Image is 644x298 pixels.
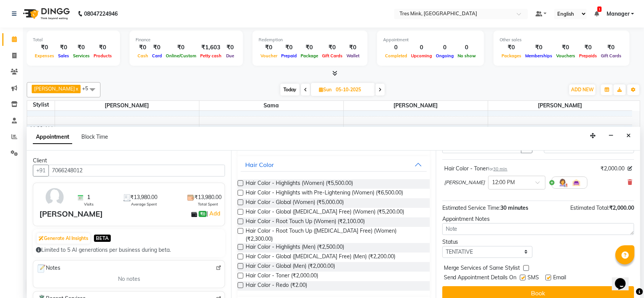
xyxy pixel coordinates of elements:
[320,43,345,52] div: ₹0
[223,43,237,52] div: ₹0
[444,179,485,186] span: [PERSON_NAME]
[194,193,222,201] span: ₹13,980.00
[599,43,623,52] div: ₹0
[33,43,56,52] div: ₹0
[94,235,111,242] span: BETA
[246,243,344,253] span: Hair Color - Highlights (Men) (₹2,500.00)
[56,43,71,52] div: ₹0
[56,53,71,58] span: Sales
[442,238,532,246] div: Status
[33,157,225,165] div: Client
[33,37,114,43] div: Total
[444,165,508,173] div: Hair Color - Toner
[607,10,629,18] span: Manager
[494,166,508,172] span: 30 min
[577,53,599,58] span: Prepaids
[600,165,625,173] span: ₹2,000.00
[246,253,395,262] span: Hair Color - Global ([MEDICAL_DATA] Free) (Men) (₹2,200.00)
[246,198,344,208] span: Hair Color - Global (Women) (₹5,000.00)
[246,217,365,227] span: Hair Color - Root Touch Up (Women) (₹2,100.00)
[500,43,523,52] div: ₹0
[577,43,599,52] div: ₹0
[569,84,595,95] button: ADD NEW
[150,53,164,58] span: Card
[558,178,567,187] img: Hairdresser.png
[528,274,539,283] span: SMS
[44,186,66,208] img: avatar
[456,53,478,58] span: No show
[199,211,207,217] span: ₹0
[488,166,508,172] small: for
[609,204,634,211] span: ₹2,000.00
[33,53,56,58] span: Expenses
[246,262,335,272] span: Hair Color - Global (Men) (₹2,000.00)
[553,274,566,283] span: Email
[409,43,434,52] div: 0
[383,43,409,52] div: 0
[259,43,279,52] div: ₹0
[434,43,456,52] div: 0
[224,53,236,58] span: Due
[136,53,150,58] span: Cash
[198,43,223,52] div: ₹1,603
[246,227,423,243] span: Hair Color - Root Touch Up ([MEDICAL_DATA] Free) (Women) (₹2,300.00)
[572,178,581,187] img: Interior.png
[554,53,577,58] span: Vouchers
[612,267,636,290] iframe: chat widget
[92,53,114,58] span: Products
[345,43,361,52] div: ₹0
[344,101,488,110] span: [PERSON_NAME]
[36,246,222,254] div: Limited to 5 AI generations per business during beta.
[246,281,307,291] span: Hair Color - Redo (₹2.00)
[208,209,222,218] a: Add
[198,53,223,58] span: Petty cash
[320,53,345,58] span: Gift Cards
[131,193,158,201] span: ₹13,980.00
[488,101,633,110] span: [PERSON_NAME]
[55,101,199,110] span: [PERSON_NAME]
[279,43,299,52] div: ₹0
[92,43,114,52] div: ₹0
[246,179,353,189] span: Hair Color - Highlights (Women) (₹5,500.00)
[33,130,72,144] span: Appointment
[279,53,299,58] span: Prepaid
[33,165,49,177] button: +91
[82,85,94,91] span: +5
[434,53,456,58] span: Ongoing
[523,43,554,52] div: ₹0
[623,130,634,142] button: Close
[500,37,623,43] div: Other sales
[246,189,403,198] span: Hair Color - Highlights with Pre-Lightening (Women) (₹6,500.00)
[554,43,577,52] div: ₹0
[628,166,632,171] i: Edit price
[571,87,594,92] span: ADD NEW
[383,53,409,58] span: Completed
[199,101,343,110] span: Sama
[500,53,523,58] span: Packages
[118,275,140,283] span: No notes
[71,53,92,58] span: Services
[594,10,599,17] a: 1
[409,53,434,58] span: Upcoming
[259,53,279,58] span: Voucher
[75,86,78,92] a: x
[444,274,517,283] span: Send Appointment Details On
[198,201,218,207] span: Total Spent
[383,37,478,43] div: Appointment
[19,3,72,24] img: logo
[27,101,55,109] div: Stylist
[570,204,609,211] span: Estimated Total:
[523,53,554,58] span: Memberships
[87,193,90,201] span: 1
[246,272,318,281] span: Hair Color - Toner (₹2,000.00)
[28,125,55,133] div: 11:00 AM
[597,6,602,12] span: 1
[84,3,118,24] b: 08047224946
[36,264,60,274] span: Notes
[131,201,157,207] span: Average Spent
[207,209,222,218] span: |
[136,37,237,43] div: Finance
[317,87,333,92] span: Sun
[164,53,198,58] span: Online/Custom
[345,53,361,58] span: Wallet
